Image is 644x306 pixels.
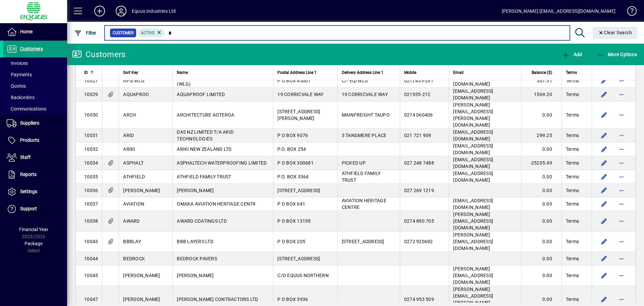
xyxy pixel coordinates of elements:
button: Edit [599,270,609,281]
span: Terms [566,187,579,194]
span: [PERSON_NAME] [123,273,160,278]
span: 3 TANGMERE PLACE [342,133,387,138]
span: Terms [566,77,579,84]
span: [STREET_ADDRESS] [342,239,384,244]
a: Communications [3,103,67,115]
span: ARIKI [123,146,135,152]
span: AVIATION HERITAGE CENTRE [342,198,386,210]
span: [EMAIL_ADDRESS][DOMAIN_NAME] [453,129,493,141]
span: Financial Year [19,227,48,232]
span: Terms [566,146,579,152]
span: 10036 [84,188,98,193]
span: Terms [566,201,579,207]
span: Terms [566,272,579,279]
a: Support [3,201,67,217]
span: [PERSON_NAME] [177,188,214,193]
span: 0272 920692 [404,239,433,244]
span: Terms [566,69,577,76]
span: 021) 455-261 [404,78,433,83]
span: [PERSON_NAME][EMAIL_ADDRESS][DOMAIN_NAME] [453,266,493,285]
span: 027 269 1219 [404,188,434,193]
span: 021 721 909 [404,133,431,138]
span: Home [20,29,33,34]
span: BBBLAY [123,239,141,244]
span: P O BOX 9076 [277,133,308,138]
td: 0.00 [521,142,561,156]
button: More options [616,75,627,86]
button: More options [616,185,627,196]
span: 0274 953 509 [404,297,434,302]
button: Add [560,48,584,60]
button: Edit [599,216,609,226]
span: 0274 890 705 [404,218,434,224]
button: More options [616,236,627,247]
button: Add [89,5,110,17]
span: AQUAPROO [123,92,149,97]
div: Equus Industries Ltd [132,6,176,16]
span: Communications [7,106,46,112]
div: Mobile [404,69,445,76]
span: P O BOX 641 [277,201,305,207]
span: [STREET_ADDRESS] [277,256,320,261]
span: 027 248 7488 [404,160,434,166]
td: 299.25 [521,129,561,142]
span: Backorders [7,95,35,100]
a: Suppliers [3,115,67,132]
span: BEDROCK [123,256,145,261]
span: 10034 [84,160,98,166]
td: 0.00 [521,265,561,286]
td: 0.00 [521,231,561,252]
a: Invoices [3,57,67,69]
button: Edit [599,199,609,209]
span: ATHFIELD FAMILY TRUST [342,171,381,183]
span: [EMAIL_ADDRESS][DOMAIN_NAME] [453,198,493,210]
span: Sort Key [123,69,138,76]
span: Settings [20,189,37,194]
button: More options [616,253,627,264]
td: -25205.49 [521,156,561,170]
span: Package [24,241,43,246]
span: P O BOX 300681 [277,160,314,166]
td: 0.00 [521,170,561,184]
span: ARID [123,133,134,138]
td: 0.00 [521,211,561,231]
button: Edit [599,110,609,120]
span: Terms [566,173,579,180]
button: Edit [599,130,609,141]
span: 19 CORRICVALE WAY [277,92,323,97]
span: [STREET_ADDRESS][PERSON_NAME] [277,109,320,121]
span: C/O EQUUS NORTHERN [277,273,329,278]
span: Name [177,69,188,76]
span: [STREET_ADDRESS] [277,188,320,193]
span: ATHFIELD [123,174,145,179]
span: P O BOX 45001 [277,78,311,83]
span: [PERSON_NAME][EMAIL_ADDRESS][DOMAIN_NAME] [453,232,493,251]
span: Add [562,52,582,57]
span: 10045 [84,273,98,278]
button: More options [616,199,627,209]
span: [EMAIL_ADDRESS][DOMAIN_NAME] [453,143,493,155]
span: DAS NZ LIMITED T/A ARID TECHNOLOGIES [177,129,233,141]
a: Backorders [3,92,67,103]
span: [PERSON_NAME] [177,273,214,278]
span: ARCHITECTURE AOTEROA [177,112,234,118]
span: 10030 [84,112,98,118]
span: Terms [566,238,579,245]
button: Clear [593,27,638,39]
span: C/- EQ/WLG [342,78,368,83]
span: ARCH [123,112,136,118]
span: [PERSON_NAME] [123,188,160,193]
span: Delivery Address Line 1 [342,69,383,76]
div: Name [177,69,269,76]
span: Quotes [7,83,26,89]
span: More Options [596,52,637,57]
a: Home [3,24,67,40]
span: Terms [566,296,579,303]
span: OMAKA AVIATION HERITAGE CENTR [177,201,256,207]
button: Edit [599,89,609,100]
button: Edit [599,171,609,182]
button: Edit [599,144,609,155]
td: 0.00 [521,197,561,211]
span: Mobile [404,69,416,76]
span: 19 CORRICVALE WAY [342,92,388,97]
